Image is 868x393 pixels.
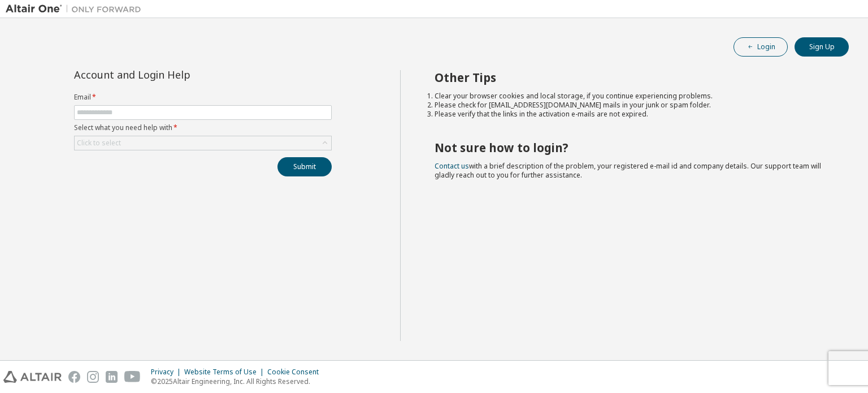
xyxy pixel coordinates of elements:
[87,371,99,383] img: instagram.svg
[106,371,118,383] img: linkedin.svg
[77,139,121,148] div: Click to select
[124,371,141,383] img: youtube.svg
[435,92,829,101] li: Clear your browser cookies and local storage, if you continue experiencing problems.
[74,123,332,132] label: Select what you need help with
[795,37,849,57] button: Sign Up
[435,140,829,155] h2: Not sure how to login?
[68,371,80,383] img: facebook.svg
[435,101,829,110] li: Please check for [EMAIL_ADDRESS][DOMAIN_NAME] mails in your junk or spam folder.
[184,368,267,377] div: Website Terms of Use
[435,161,821,180] span: with a brief description of the problem, your registered e-mail id and company details. Our suppo...
[435,161,469,171] a: Contact us
[74,70,280,79] div: Account and Login Help
[74,93,332,102] label: Email
[267,368,325,377] div: Cookie Consent
[734,37,788,57] button: Login
[435,70,829,85] h2: Other Tips
[435,110,829,119] li: Please verify that the links in the activation e-mails are not expired.
[6,3,147,15] img: Altair One
[3,371,62,383] img: altair_logo.svg
[75,136,331,150] div: Click to select
[277,157,332,176] button: Submit
[151,368,184,377] div: Privacy
[151,377,325,386] p: © 2025 Altair Engineering, Inc. All Rights Reserved.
